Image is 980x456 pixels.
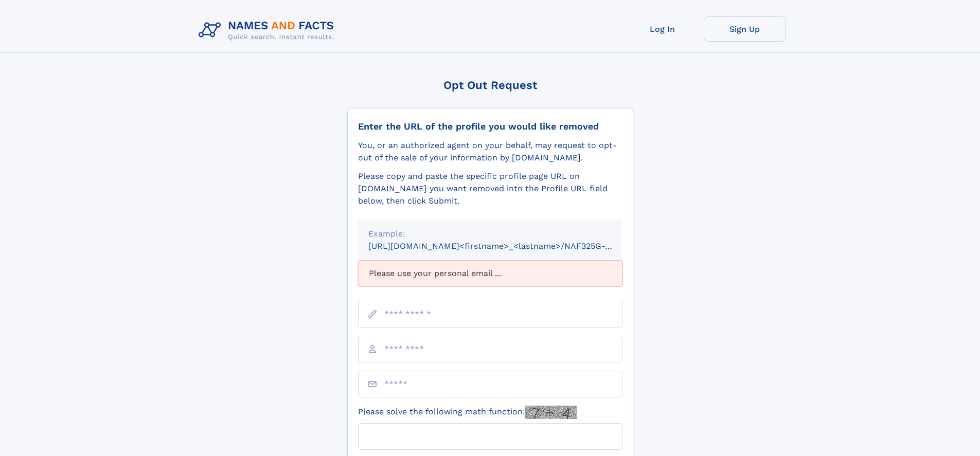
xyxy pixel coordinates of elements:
div: You, or an authorized agent on your behalf, may request to opt-out of the sale of your informatio... [358,139,622,164]
img: Logo Names and Facts [194,16,343,44]
div: Example: [368,228,612,240]
small: [URL][DOMAIN_NAME]<firstname>_<lastname>/NAF325G-xxxxxxxx [368,241,642,251]
div: Please copy and paste the specific profile page URL on [DOMAIN_NAME] you want removed into the Pr... [358,170,622,207]
div: Enter the URL of the profile you would like removed [358,121,622,132]
div: Opt Out Request [347,79,633,92]
label: Please solve the following math function: [358,406,577,419]
div: Please use your personal email ... [358,261,622,286]
a: Log In [621,16,704,42]
a: Sign Up [704,16,786,42]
